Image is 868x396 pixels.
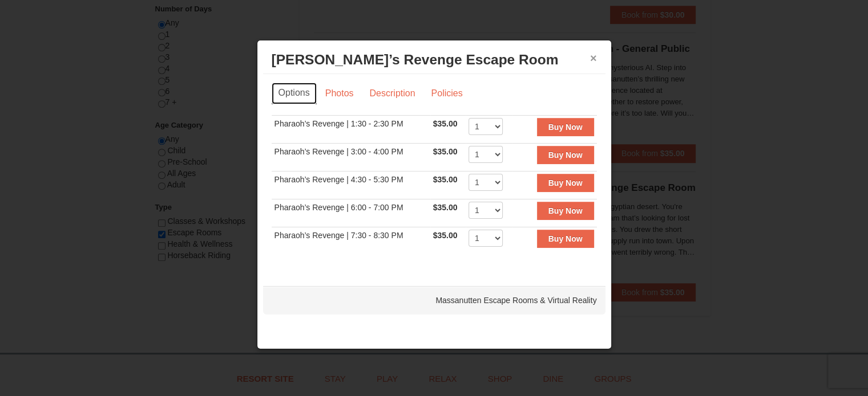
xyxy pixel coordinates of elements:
a: Policies [423,83,470,104]
span: $35.00 [433,175,458,184]
a: Photos [318,83,361,104]
button: Buy Now [537,118,594,136]
strong: Buy Now [548,206,583,215]
span: $35.00 [433,147,458,156]
td: Pharaoh’s Revenge | 3:00 - 4:00 PM [272,143,430,171]
span: $35.00 [433,203,458,212]
button: × [590,52,597,64]
button: Buy Now [537,230,594,248]
td: Pharaoh’s Revenge | 6:00 - 7:00 PM [272,199,430,227]
button: Buy Now [537,146,594,164]
a: Description [362,83,422,104]
strong: Buy Now [548,178,583,187]
strong: Buy Now [548,150,583,160]
strong: Buy Now [548,123,583,132]
span: $35.00 [433,119,458,128]
button: Buy Now [537,174,594,192]
a: Options [272,83,317,104]
td: Pharaoh’s Revenge | 7:30 - 8:30 PM [272,227,430,255]
span: $35.00 [433,231,458,240]
h3: [PERSON_NAME]’s Revenge Escape Room [272,51,597,68]
div: Massanutten Escape Rooms & Virtual Reality [263,286,605,315]
td: Pharaoh’s Revenge | 1:30 - 2:30 PM [272,115,430,143]
strong: Buy Now [548,234,583,243]
button: Buy Now [537,202,594,220]
td: Pharaoh’s Revenge | 4:30 - 5:30 PM [272,171,430,199]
